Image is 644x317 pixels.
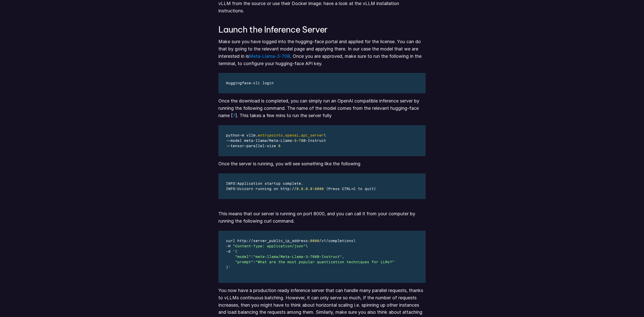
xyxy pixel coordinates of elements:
span: llama [256,139,267,143]
span: H [228,244,231,248]
span: model [231,139,242,143]
span: complete [283,181,301,186]
div: : . [226,181,377,186]
span: python [226,133,240,138]
span: tensor [231,144,244,148]
p: Make sure you have logged into the hugging-face portal and applied for the license. You can do th... [218,38,426,67]
span: v1 [321,239,326,243]
span: Application [237,181,262,186]
span: running [256,187,271,191]
span: cli [253,81,260,85]
span: CTRL [342,187,351,191]
div: - \ [226,244,395,249]
span: curl [226,239,235,243]
a: 7 [233,113,235,118]
span: 8000 [310,239,319,243]
span: "meta-llama/Meta-Llama-3-708B-Instruct" [253,255,342,259]
p: This means that our server is running on port 8000, and you can call it from your computer by run... [218,203,426,225]
span: 8000 [315,187,324,191]
span: 3 [294,139,296,143]
h3: Launch the Inference Server [218,25,426,34]
span: Instruct [308,139,326,143]
span: parallel [246,144,265,148]
span: ( [326,187,328,191]
span: Uvicorn [237,187,253,191]
div: -- - - [226,143,327,149]
div: : [226,259,395,265]
span: size [267,144,276,148]
span: C [353,187,356,191]
span: on [274,187,278,191]
span: api_server [301,133,324,138]
span: entrypoints [258,133,283,138]
span: , [342,255,344,259]
div: - [226,249,395,254]
div: - . . . \ [226,133,327,138]
div: : :// . : + [226,186,377,192]
span: INFO [226,181,235,186]
a: Meta-Llama-3-70B [249,54,290,59]
span: 8 [278,144,281,148]
span: http [237,239,246,243]
span: Press [328,187,340,191]
span: server_public_ip_address [253,239,308,243]
p: Once the server is running, you will see something like the following [218,160,426,168]
span: startup [265,181,281,186]
div: :// : / / \ [226,238,395,244]
span: } [226,265,228,270]
span: Llama [281,139,292,143]
div: Code Editor for example.py [218,231,402,283]
span: '{ [233,249,237,254]
span: openai [285,133,299,138]
div: : [226,254,395,259]
span: completions [328,239,353,243]
span: INFO [226,187,235,191]
span: B [303,139,306,143]
div: Code Editor for example.py [218,125,334,156]
p: Once the download is completed, you can simply run an OpenAI compatible inference server by runni... [218,97,426,119]
span: 0.0 [306,187,312,191]
span: "Content-Type: application/json" [233,244,306,248]
span: Huggingface [226,81,251,85]
span: d [228,249,231,254]
span: to [358,187,362,191]
span: m [242,133,244,138]
span: "What are the most popular quantization techniques for LLMs?" [256,260,394,264]
span: "prompt" [235,260,253,264]
span: meta [244,139,253,143]
span: 70 [299,139,303,143]
div: Code Editor for example.py [218,173,384,199]
div: -- - / - - - - [226,138,327,143]
div: - [226,81,274,86]
span: Meta [269,139,278,143]
span: vllm [246,133,256,138]
span: http [281,187,290,191]
span: 0.0 [296,187,303,191]
span: "model" [235,255,251,259]
div: Code Editor for example.py [218,73,282,93]
span: login [262,81,274,85]
span: ' [228,265,231,270]
span: ) [374,187,376,191]
span: quit [365,187,374,191]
